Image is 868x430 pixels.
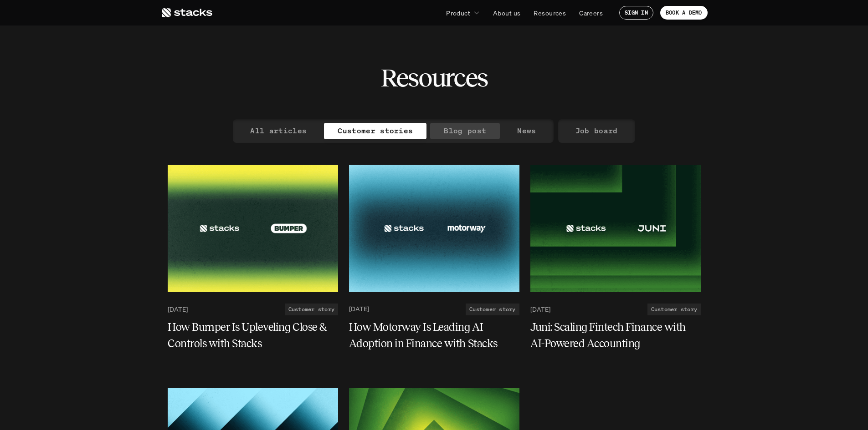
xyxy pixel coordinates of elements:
[236,123,320,139] a: All articles
[651,306,697,313] h2: Customer story
[528,5,571,21] a: Resources
[349,319,519,352] a: How Motorway Is Leading AI Adoption in Finance with Stacks
[469,306,515,313] h2: Customer story
[579,8,603,18] p: Careers
[349,305,369,313] p: [DATE]
[430,123,500,139] a: Blog post
[530,165,701,292] img: Teal Flower
[380,64,488,92] h2: Resources
[446,8,470,18] p: Product
[530,319,701,352] a: Juni: Scaling Fintech Finance with AI-Powered Accounting
[168,304,338,315] a: [DATE]Customer story
[660,6,708,20] a: BOOK A DEMO
[250,124,307,137] p: All articles
[444,124,486,137] p: Blog post
[517,124,536,137] p: News
[168,319,338,352] a: How Bumper Is Upleveling Close & Controls with Stacks
[562,123,632,139] a: Job board
[338,124,413,137] p: Customer stories
[666,10,702,16] p: BOOK A DEMO
[349,319,508,352] h5: How Motorway Is Leading AI Adoption in Finance with Stacks
[530,304,701,315] a: [DATE]Customer story
[324,123,426,139] a: Customer stories
[530,319,690,352] h5: Juni: Scaling Fintech Finance with AI-Powered Accounting
[488,5,526,21] a: About us
[530,305,550,313] p: [DATE]
[168,319,327,352] h5: How Bumper Is Upleveling Close & Controls with Stacks
[349,304,519,315] a: [DATE]Customer story
[625,10,648,16] p: SIGN IN
[575,124,618,137] p: Job board
[619,6,653,20] a: SIGN IN
[137,41,176,48] a: Privacy Policy
[168,305,188,313] p: [DATE]
[534,8,566,18] p: Resources
[503,123,550,139] a: News
[574,5,608,21] a: Careers
[493,8,520,18] p: About us
[288,306,334,313] h2: Customer story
